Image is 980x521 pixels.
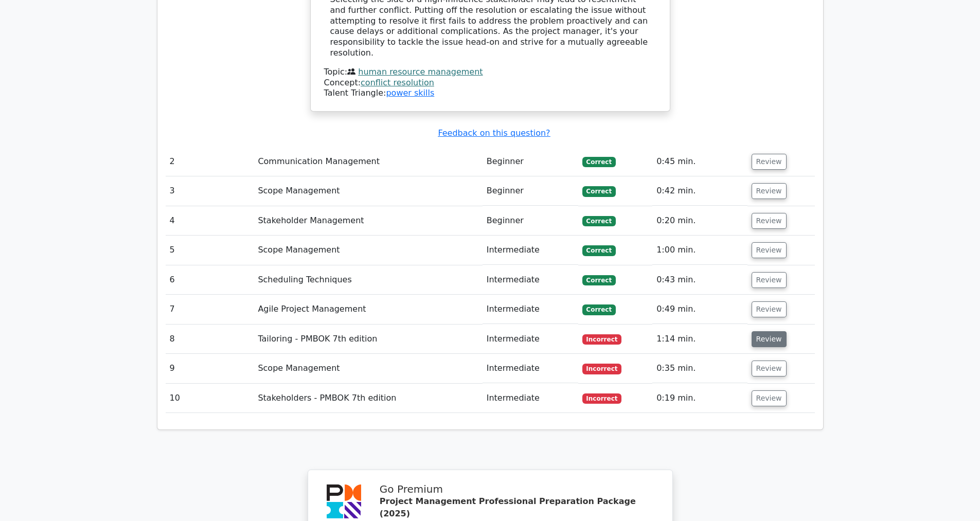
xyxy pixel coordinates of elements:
[582,275,616,285] span: Correct
[483,265,578,295] td: Intermediate
[483,384,578,413] td: Intermediate
[652,265,747,295] td: 0:43 min.
[166,206,254,236] td: 4
[752,242,787,258] button: Review
[483,176,578,206] td: Beginner
[652,176,747,206] td: 0:42 min.
[752,213,787,229] button: Review
[324,67,656,78] div: Topic:
[652,236,747,265] td: 1:00 min.
[752,331,787,347] button: Review
[752,390,787,406] button: Review
[166,295,254,324] td: 7
[652,384,747,413] td: 0:19 min.
[752,301,787,317] button: Review
[324,67,656,99] div: Talent Triangle:
[254,354,482,383] td: Scope Management
[254,265,482,295] td: Scheduling Techniques
[166,176,254,206] td: 3
[438,128,550,138] a: Feedback on this question?
[582,186,616,196] span: Correct
[358,67,483,77] a: human resource management
[582,304,616,315] span: Correct
[166,236,254,265] td: 5
[386,88,434,98] a: power skills
[582,245,616,256] span: Correct
[166,265,254,295] td: 6
[361,78,434,87] a: conflict resolution
[582,157,616,167] span: Correct
[582,364,622,374] span: Incorrect
[254,147,482,176] td: Communication Management
[483,236,578,265] td: Intermediate
[254,325,482,354] td: Tailoring - PMBOK 7th edition
[483,147,578,176] td: Beginner
[324,78,656,88] div: Concept:
[254,206,482,236] td: Stakeholder Management
[752,183,787,199] button: Review
[582,334,622,345] span: Incorrect
[652,147,747,176] td: 0:45 min.
[582,393,622,404] span: Incorrect
[652,295,747,324] td: 0:49 min.
[254,384,482,413] td: Stakeholders - PMBOK 7th edition
[752,361,787,376] button: Review
[254,295,482,324] td: Agile Project Management
[582,216,616,226] span: Correct
[166,325,254,354] td: 8
[254,176,482,206] td: Scope Management
[652,354,747,383] td: 0:35 min.
[752,154,787,170] button: Review
[166,384,254,413] td: 10
[483,325,578,354] td: Intermediate
[166,147,254,176] td: 2
[752,272,787,288] button: Review
[652,325,747,354] td: 1:14 min.
[483,295,578,324] td: Intermediate
[166,354,254,383] td: 9
[483,206,578,236] td: Beginner
[652,206,747,236] td: 0:20 min.
[254,236,482,265] td: Scope Management
[483,354,578,383] td: Intermediate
